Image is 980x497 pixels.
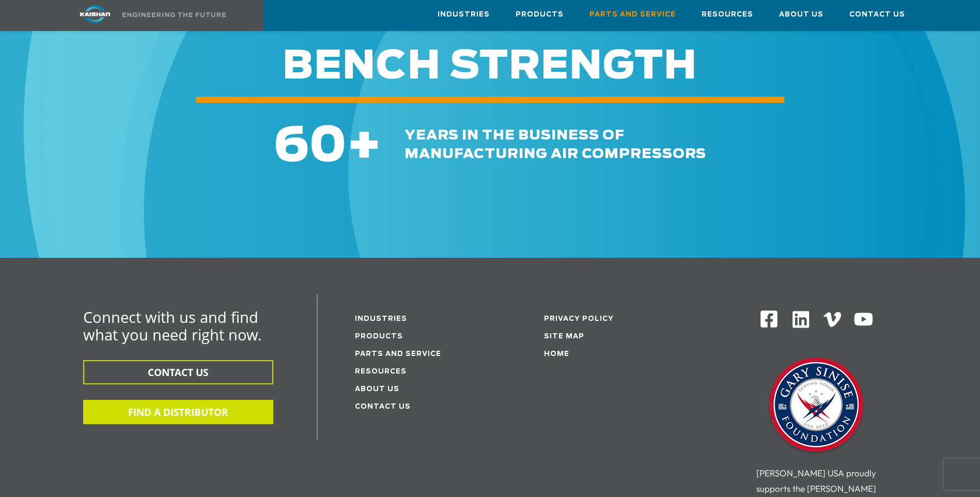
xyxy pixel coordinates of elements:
a: Privacy Policy [544,316,614,322]
a: Parts and Service [589,1,676,28]
span: Resources [702,9,753,21]
a: Contact Us [849,1,905,28]
span: Parts and Service [589,9,676,21]
span: Products [516,9,564,21]
a: Site Map [544,333,584,340]
span: years in the business of manufacturing air compressors [405,129,706,161]
a: Products [516,1,564,28]
button: CONTACT US [83,360,273,384]
span: Connect with us and find what you need right now. [83,307,262,345]
img: kaishan logo [56,5,134,23]
span: About Us [779,9,823,21]
a: About Us [779,1,823,28]
img: Youtube [853,309,874,330]
span: 60 [274,123,347,170]
a: Resources [702,1,753,28]
img: Gary Sinise Foundation [765,354,868,458]
a: Products [355,333,403,340]
span: + [347,123,382,170]
a: Parts and service [355,351,441,358]
img: Facebook [759,309,779,329]
a: Industries [438,1,490,28]
a: Home [544,351,569,358]
img: Linkedin [791,309,811,330]
a: Resources [355,368,407,375]
a: Contact Us [355,403,411,410]
button: FIND A DISTRIBUTOR [83,400,273,424]
a: Industries [355,316,407,322]
span: Industries [438,9,490,21]
img: Vimeo [823,312,841,327]
img: Engineering the future [122,12,226,17]
span: Contact Us [849,9,905,21]
a: About Us [355,386,399,393]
